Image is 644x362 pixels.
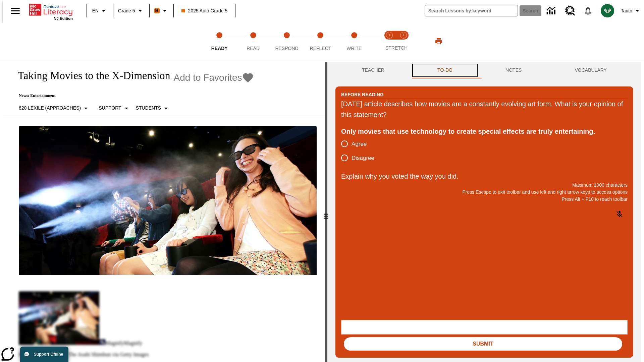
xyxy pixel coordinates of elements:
[335,23,374,60] button: Write step 5 of 5
[174,72,254,83] button: Add to Favorites - Taking Movies to the X-Dimension
[233,23,272,60] button: Read step 2 of 5
[301,23,340,60] button: Reflect step 4 of 5
[20,347,68,362] button: Support Offline
[5,1,25,21] button: Open side menu
[341,189,628,196] p: Press Escape to exit toolbar and use left and right arrow keys to access options
[16,102,93,114] button: Select Lexile, 820 Lexile (Approaches)
[133,102,173,114] button: Select Student
[341,182,628,189] p: Maximum 1000 characters
[402,34,404,37] text: 2
[152,5,171,17] button: Boost Class color is orange. Change class color
[29,2,73,20] div: Home
[3,5,98,11] body: Explain why you voted the way you did. Maximum 1000 characters Press Alt + F10 to reach toolbar P...
[579,2,597,19] a: Notifications
[310,46,331,51] span: Reflect
[54,16,73,20] span: NJ Edition
[11,69,170,82] h1: Taking Movies to the X-Dimension
[34,352,63,357] span: Support Offline
[352,140,367,148] span: Agree
[19,105,81,112] p: 820 Lexile (Approaches)
[341,196,628,203] p: Press Alt + F10 to reach toolbar
[388,34,390,37] text: 1
[548,62,633,78] button: VOCABULARY
[385,45,408,51] span: STRETCH
[118,7,135,14] span: Grade 5
[597,2,618,19] button: Select a new avatar
[11,93,254,98] p: News: Entertainment
[394,23,413,60] button: Stretch Respond step 2 of 2
[543,2,561,20] a: Data Center
[136,105,161,112] p: Students
[267,23,306,60] button: Respond step 3 of 5
[341,171,628,182] p: Explain why you voted the way you did.
[341,91,384,98] h2: Before Reading
[99,105,121,112] p: Support
[601,4,614,17] img: avatar image
[327,62,641,362] div: activity
[89,5,111,17] button: Language: EN, Select a language
[19,126,317,275] img: Panel in front of the seats sprays water mist to the happy audience at a 4DX-equipped theater.
[247,46,260,51] span: Read
[346,46,362,51] span: Write
[92,7,99,14] span: EN
[275,46,298,51] span: Respond
[96,102,133,114] button: Scaffolds, Support
[352,154,374,163] span: Disagree
[155,6,159,15] span: B
[325,62,327,362] div: Press Enter or Spacebar and then press right and left arrow keys to move the slider
[561,2,579,20] a: Resource Center, Will open in new tab
[341,126,628,137] div: Only movies that use technology to create special effects are truly entertaining.
[425,5,518,16] input: search field
[621,7,632,14] span: Tauto
[344,337,622,351] button: Submit
[411,62,479,78] button: TO-DO
[3,62,325,359] div: reading
[341,99,628,120] div: [DATE] article describes how movies are a constantly evolving art form. What is your opinion of t...
[335,62,633,78] div: Instructional Panel Tabs
[341,137,380,165] div: poll
[479,62,548,78] button: NOTES
[428,35,449,47] button: Print
[335,62,411,78] button: Teacher
[211,46,228,51] span: Ready
[618,5,644,17] button: Profile/Settings
[380,23,399,60] button: Stretch Read step 1 of 2
[115,5,147,17] button: Grade: Grade 5, Select a grade
[174,72,242,83] span: Add to Favorites
[200,23,239,60] button: Ready step 1 of 5
[181,7,228,14] span: 2025 Auto Grade 5
[611,206,628,222] button: Click to activate and allow voice recognition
